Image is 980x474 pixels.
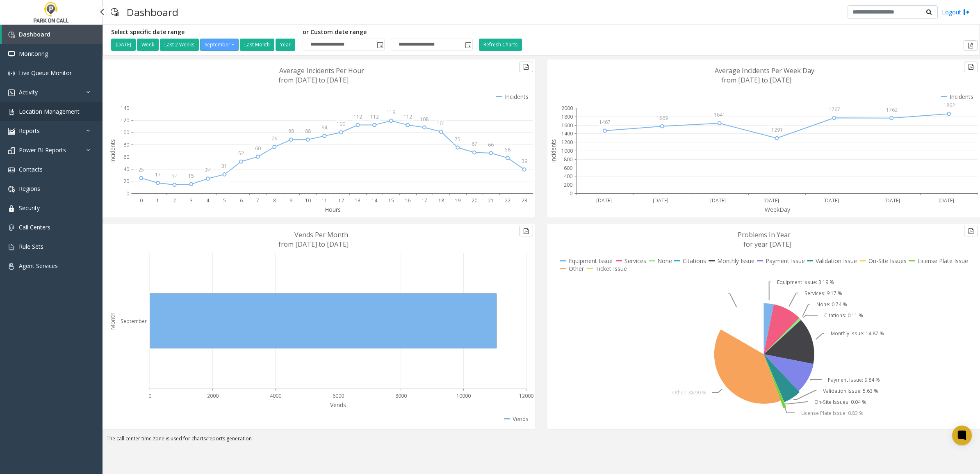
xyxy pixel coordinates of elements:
[715,66,814,75] text: Average Incidents Per Week Day
[816,301,847,308] text: None: 0.74 %
[8,51,15,57] img: 'icon'
[123,153,129,160] text: 60
[823,387,878,394] text: Validation Issue: 5.63 %
[325,206,341,213] text: Hours
[8,147,15,154] img: 'icon'
[172,173,178,180] text: 14
[522,158,527,165] text: 39
[8,263,15,270] img: 'icon'
[8,109,15,115] img: 'icon'
[422,197,427,204] text: 17
[276,39,295,51] button: Year
[333,392,344,399] text: 6000
[19,146,66,154] span: Power BI Reports
[19,69,72,77] span: Live Queue Monitor
[303,29,473,36] h5: or Custom date range
[289,197,292,204] text: 9
[463,39,472,50] span: Toggle popup
[355,197,360,204] text: 13
[19,185,40,192] span: Regions
[273,197,276,204] text: 8
[255,145,261,152] text: 60
[420,116,428,123] text: 108
[884,197,900,204] text: [DATE]
[138,166,144,173] text: 25
[270,392,281,399] text: 4000
[19,30,50,38] span: Dashboard
[964,40,978,51] button: Export to pdf
[156,197,159,204] text: 1
[455,136,460,143] text: 75
[561,122,573,129] text: 1600
[103,435,980,447] div: The call center time zone is used for charts/reports generation
[123,2,182,22] h3: Dashboard
[805,290,842,297] text: Services: 9.17 %
[111,29,296,36] h5: Select specific date range
[829,106,840,113] text: 1767
[321,124,328,131] text: 94
[831,330,884,337] text: Monthly Issue: 14.87 %
[8,128,15,135] img: 'icon'
[205,167,211,174] text: 24
[123,141,129,148] text: 80
[123,178,129,185] text: 20
[19,243,43,250] span: Rule Sets
[714,111,725,118] text: 1641
[564,165,572,172] text: 600
[672,389,707,396] text: Other: 38.90 %
[188,172,194,179] text: 15
[155,171,161,178] text: 17
[710,197,726,204] text: [DATE]
[19,204,40,212] span: Security
[561,105,573,112] text: 2000
[330,401,346,409] text: Vends
[561,139,573,146] text: 1200
[823,197,839,204] text: [DATE]
[8,224,15,231] img: 'icon'
[656,114,668,121] text: 1569
[140,197,143,204] text: 0
[278,240,349,249] text: from [DATE] to [DATE]
[148,392,151,399] text: 0
[160,39,199,51] button: Last 2 Weeks
[190,197,193,204] text: 3
[121,318,147,325] text: September
[561,147,573,154] text: 1000
[207,392,219,399] text: 2000
[964,226,978,236] button: Export to pdf
[738,230,791,239] text: Problems In Year
[388,197,394,204] text: 15
[111,2,119,22] img: pageIcon
[479,39,522,51] button: Refresh Charts
[200,39,239,51] button: September
[488,197,494,204] text: 21
[8,167,15,173] img: 'icon'
[111,39,136,51] button: [DATE]
[238,150,244,157] text: 52
[8,89,15,96] img: 'icon'
[564,181,572,188] text: 200
[353,113,362,120] text: 112
[561,113,573,120] text: 1800
[19,50,48,57] span: Monitoring
[403,113,412,120] text: 112
[223,197,226,204] text: 5
[173,197,176,204] text: 2
[437,120,445,127] text: 101
[824,312,863,319] text: Citations: 0.11 %
[564,156,572,163] text: 800
[814,398,866,405] text: On-Site Issues: 0.04 %
[221,163,227,169] text: 31
[206,197,210,204] text: 4
[505,197,511,204] text: 22
[294,230,348,239] text: Vends Per Month
[519,392,533,399] text: 12000
[240,197,243,204] text: 6
[278,76,349,85] text: from [DATE] to [DATE]
[8,244,15,250] img: 'icon'
[653,197,668,204] text: [DATE]
[109,312,116,330] text: Month
[599,119,611,126] text: 1467
[522,197,527,204] text: 23
[109,139,116,163] text: Incidents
